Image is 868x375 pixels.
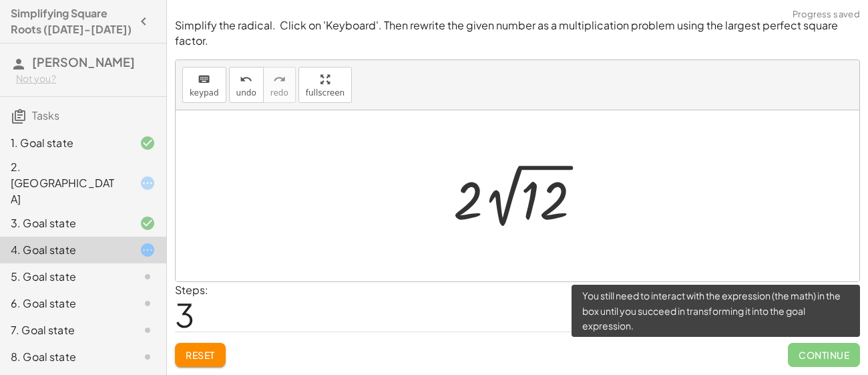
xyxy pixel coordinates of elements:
[11,5,132,37] h4: Simplifying Square Roots ([DATE]-[DATE])
[140,269,156,285] i: Task not started.
[11,349,118,365] div: 8. Goal state
[263,67,296,103] button: redoredo
[32,54,135,70] span: [PERSON_NAME]
[11,242,118,258] div: 4. Goal state
[273,72,286,88] i: redo
[140,135,156,151] i: Task finished and correct.
[32,108,59,122] span: Tasks
[140,322,156,338] i: Task not started.
[11,322,118,338] div: 7. Goal state
[190,88,219,98] span: keypad
[175,294,194,335] span: 3
[11,159,118,207] div: 2. [GEOGRAPHIC_DATA]
[270,88,288,98] span: redo
[140,295,156,311] i: Task not started.
[140,242,156,258] i: Task started.
[175,18,860,48] p: Simplify the radical. Click on 'Keyboard'. Then rewrite the given number as a multiplication prob...
[182,67,226,103] button: keyboardkeypad
[240,72,252,88] i: undo
[198,72,210,88] i: keyboard
[140,175,156,191] i: Task started.
[175,343,226,367] button: Reset
[140,349,156,365] i: Task not started.
[229,67,264,103] button: undoundo
[11,295,118,311] div: 6. Goal state
[186,349,215,361] span: Reset
[236,88,256,98] span: undo
[306,88,345,98] span: fullscreen
[16,72,156,86] div: Not you?
[11,269,118,285] div: 5. Goal state
[11,135,118,151] div: 1. Goal state
[11,215,118,231] div: 3. Goal state
[793,8,860,21] span: Progress saved
[175,283,208,297] label: Steps:
[140,215,156,231] i: Task finished and correct.
[298,67,352,103] button: fullscreen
